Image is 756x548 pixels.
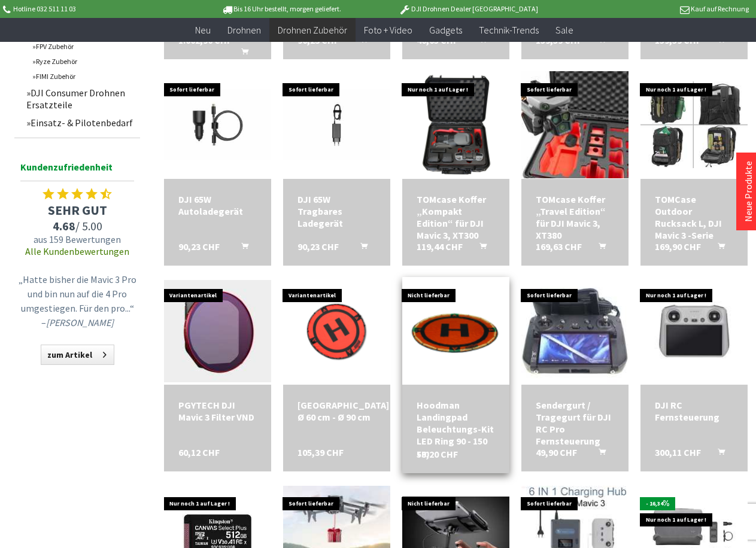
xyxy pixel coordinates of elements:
span: 119,44 CHF [417,240,463,252]
a: DJI RC Fernsteuerung 300,11 CHF In den Warenkorb [655,399,733,423]
button: In den Warenkorb [703,240,732,256]
span: SEHR GUT [14,202,140,218]
span: Drohnen [227,24,261,36]
img: Hoodman Landingpad Beleuchtungs-Kit LED Ring 90 - 150 cm [381,256,531,406]
a: zum Artikel [41,345,114,365]
a: Foto + Video [356,18,421,42]
a: DJI 65W Autoladegerät 90,23 CHF In den Warenkorb [178,193,257,217]
span: 169,63 CHF [536,240,582,252]
img: Sendergurt / Tragegurt für DJI RC Pro Fernsteuerung [521,278,629,385]
img: PGYTECH DJI Mavic 3 Filter VND [164,280,271,382]
span: 60,12 CHF [178,446,220,458]
span: 90,23 CHF [178,240,220,252]
img: DJI 65W Tragbares Ladegerät [283,89,390,160]
span: Technik-Trends [479,24,539,36]
div: TOMcase Koffer „Travel Edition“ für DJI Mavic 3, XT380 [536,193,614,241]
a: Neu [187,18,219,42]
span: Drohnen Zubehör [278,24,347,36]
button: In den Warenkorb [227,46,256,62]
span: Kundenzufriedenheit [20,159,134,181]
p: „Hatte bisher die Mavic 3 Pro und bin nun auf die 4 Pro umgestiegen. Für den pro...“ – [17,272,137,330]
span: Foto + Video [364,24,412,36]
button: In den Warenkorb [584,446,613,462]
a: Neue Produkte [742,161,754,222]
span: Neu [195,24,211,36]
span: 53,20 CHF [417,448,458,460]
button: In den Warenkorb [465,240,494,256]
a: DJI Consumer Drohnen Ersatzteile [20,84,140,114]
span: Gadgets [429,24,462,36]
a: Sale [547,18,582,42]
span: aus 159 Bewertungen [14,233,140,245]
p: Kauf auf Rechnung [562,2,749,16]
img: Hoodman Landeplatz Ø 60 cm - Ø 90 cm [283,278,390,385]
span: 4.68 [53,218,75,233]
img: TOMcase Koffer „Kompakt Edition“ für DJI Mavic 3, XT300 [402,71,509,178]
button: In den Warenkorb [703,446,732,462]
div: DJI 65W Autoladegerät [178,193,257,217]
a: DJI 65W Tragbares Ladegerät 90,23 CHF In den Warenkorb [297,193,376,229]
div: Sendergurt / Tragegurt für DJI RC Pro Fernsteuerung [536,399,614,447]
a: Einsatz- & Pilotenbedarf [20,114,140,132]
span: Sale [555,24,573,36]
span: 105,39 CHF [297,446,344,458]
img: TOMcase Koffer „Travel Edition“ für DJI Mavic 3, XT380 [521,71,629,178]
button: In den Warenkorb [227,240,256,256]
div: TOMCase Outdoor Rucksack L, DJI Mavic 3 -Serie [655,193,733,241]
a: Sendergurt / Tragegurt für DJI RC Pro Fernsteuerung 49,90 CHF In den Warenkorb [536,399,614,447]
span: 300,11 CHF [655,446,701,458]
div: [GEOGRAPHIC_DATA] Ø 60 cm - Ø 90 cm [297,399,376,423]
img: DJI 65W Autoladegerät [164,89,271,160]
a: [GEOGRAPHIC_DATA] Ø 60 cm - Ø 90 cm 105,39 CHF [297,399,376,423]
div: Hoodman Landingpad Beleuchtungs-Kit LED Ring 90 - 150 cm [417,399,495,459]
a: Drohnen Zubehör [269,18,356,42]
a: Gadgets [421,18,470,42]
div: DJI RC Fernsteuerung [655,399,733,423]
a: TOMcase Koffer „Kompakt Edition“ für DJI Mavic 3, XT300 119,44 CHF In den Warenkorb [417,193,495,241]
button: In den Warenkorb [346,240,375,256]
div: DJI 65W Tragbares Ladegerät [297,193,376,229]
em: [PERSON_NAME] [46,316,114,328]
a: Alle Kundenbewertungen [25,245,129,257]
div: TOMcase Koffer „Kompakt Edition“ für DJI Mavic 3, XT300 [417,193,495,241]
a: TOMcase Koffer „Travel Edition“ für DJI Mavic 3, XT380 169,63 CHF In den Warenkorb [536,193,614,241]
p: Hotline 032 511 11 03 [1,2,188,16]
img: DJI RC Fernsteuerung [640,278,748,385]
a: Technik-Trends [470,18,547,42]
span: 49,90 CHF [536,446,577,458]
span: 90,23 CHF [297,240,339,252]
a: TOMCase Outdoor Rucksack L, DJI Mavic 3 -Serie 169,90 CHF In den Warenkorb [655,193,733,241]
a: Drohnen [219,18,269,42]
p: DJI Drohnen Dealer [GEOGRAPHIC_DATA] [375,2,561,16]
a: Ryze Zubehör [26,54,140,69]
div: PGYTECH DJI Mavic 3 Filter VND [178,399,257,423]
span: / 5.00 [14,218,140,233]
p: Bis 16 Uhr bestellt, morgen geliefert. [188,2,375,16]
span: 169,90 CHF [655,240,701,252]
a: FIMI Zubehör [26,69,140,84]
img: TOMCase Outdoor Rucksack L, DJI Mavic 3 -Serie [640,81,748,169]
a: Hoodman Landingpad Beleuchtungs-Kit LED Ring 90 - 150 cm 53,20 CHF [417,399,495,459]
a: FPV Zubehör [26,39,140,54]
a: PGYTECH DJI Mavic 3 Filter VND 60,12 CHF [178,399,257,423]
button: In den Warenkorb [584,240,613,256]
